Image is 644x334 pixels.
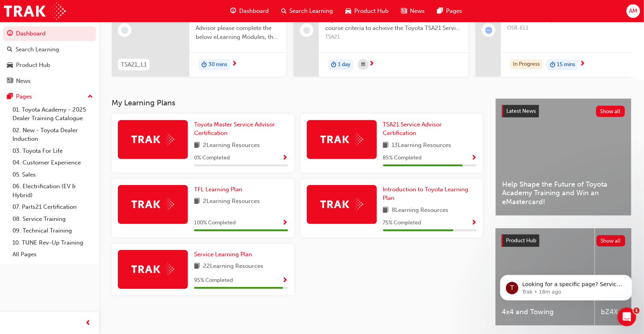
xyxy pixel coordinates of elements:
[361,60,365,70] span: calendar-icon
[16,45,59,54] div: Search Learning
[410,7,425,16] span: News
[320,198,363,210] img: Trak
[7,93,13,100] span: pages-icon
[239,7,269,16] span: Dashboard
[194,121,275,137] span: Toyota Master Service Advisor Certification
[121,27,128,34] span: learningRecordVerb_NONE-icon
[626,4,640,18] button: AM
[392,206,449,215] span: 8 Learning Resources
[282,277,288,284] span: Show Progress
[401,6,407,16] span: news-icon
[121,60,147,69] span: TSA21_L1
[557,60,575,69] span: 15 mins
[431,3,469,19] a: pages-iconPages
[282,218,288,228] button: Show Progress
[9,237,96,249] a: 10. TUNE Rev-Up Training
[87,92,93,102] span: up-icon
[282,153,288,163] button: Show Progress
[9,157,96,169] a: 04. Customer Experience
[231,61,237,68] span: next-icon
[194,120,288,138] a: Toyota Master Service Advisor Certification
[383,141,389,150] span: book-icon
[550,60,555,70] span: duration-icon
[320,133,363,145] img: Trak
[596,106,625,117] button: Show all
[369,61,374,68] span: next-icon
[471,153,477,163] button: Show Progress
[194,250,255,259] a: Service Learning Plan
[131,198,174,210] img: Trak
[395,3,431,19] a: news-iconNews
[290,7,333,16] span: Search Learning
[203,197,260,206] span: 2 Learning Resources
[392,141,451,150] span: 13 Learning Resources
[346,6,352,16] span: car-icon
[485,27,492,34] span: learningRecordVerb_ATTEMPT-icon
[383,219,422,227] span: 75 % Completed
[597,235,626,247] button: Show all
[281,6,287,16] span: search-icon
[383,186,469,202] span: Introduction to Toyota Learning Plan
[9,248,96,261] a: All Pages
[510,59,542,70] div: In Progress
[4,2,66,20] img: Trak
[339,3,395,19] a: car-iconProduct Hub
[338,60,350,69] span: 1 day
[224,3,275,19] a: guage-iconDashboard
[9,180,96,201] a: 06. Electrification (EV & Hybrid)
[194,154,230,163] span: 0 % Completed
[194,197,200,206] span: book-icon
[355,7,389,16] span: Product Hub
[383,121,442,137] span: TSA21 Service Advisor Certification
[3,74,96,88] a: News
[495,98,632,216] a: Latest NewsShow allHelp Shape the Future of Toyota Academy Training and Win an eMastercard!
[86,318,91,328] span: prev-icon
[7,30,13,37] span: guage-icon
[9,124,96,145] a: 02. New - Toyota Dealer Induction
[9,104,96,124] a: 01. Toyota Academy - 2025 Dealer Training Catalogue
[9,225,96,237] a: 09. Technical Training
[194,185,245,194] a: TFL Learning Plan
[383,185,477,203] a: Introduction to Toyota Learning Plan
[629,7,637,16] span: AM
[633,308,640,314] span: 1
[7,78,13,85] span: news-icon
[275,3,339,19] a: search-iconSearch Learning
[9,169,96,181] a: 05. Sales
[282,155,288,162] span: Show Progress
[194,141,200,150] span: book-icon
[194,276,233,285] span: 95 % Completed
[3,89,96,104] button: Pages
[502,234,625,247] a: Product HubShow all
[331,60,336,70] span: duration-icon
[9,145,96,157] a: 03. Toyota For Life
[3,26,96,41] a: Dashboard
[471,155,477,162] span: Show Progress
[579,61,585,68] span: next-icon
[437,6,443,16] span: pages-icon
[9,201,96,213] a: 07. Parts21 Certification
[506,108,536,114] span: Latest News
[282,276,288,285] button: Show Progress
[203,262,263,271] span: 22 Learning Resources
[7,46,12,53] span: search-icon
[194,219,236,227] span: 100 % Completed
[112,98,483,107] h3: My Learning Plans
[131,133,174,145] img: Trak
[383,154,422,163] span: 85 % Completed
[16,77,31,86] div: News
[471,218,477,228] button: Show Progress
[502,180,625,206] span: Help Shape the Future of Toyota Academy Training and Win an eMastercard!
[471,220,477,227] span: Show Progress
[506,237,536,244] span: Product Hub
[488,259,644,313] iframe: Intercom notifications message
[618,308,636,326] iframe: Intercom live chat
[282,220,288,227] span: Show Progress
[203,141,260,150] span: 2 Learning Resources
